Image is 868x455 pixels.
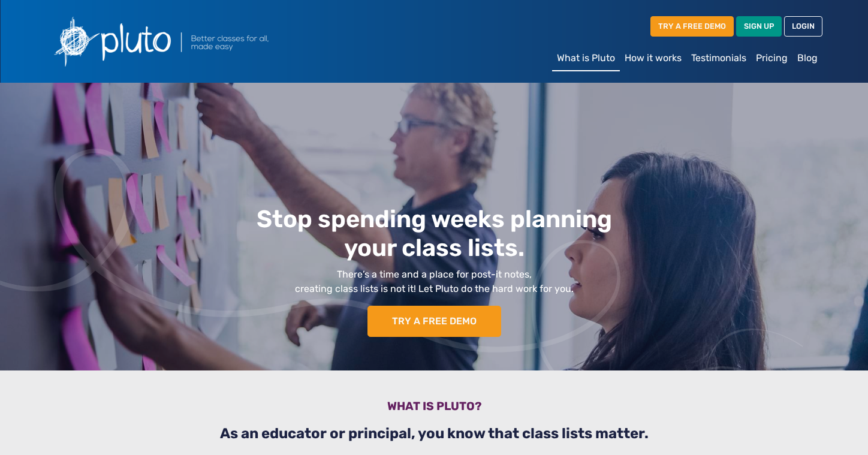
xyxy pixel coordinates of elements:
a: SIGN UP [736,16,782,36]
h1: Stop spending weeks planning your class lists. [130,205,738,263]
a: TRY A FREE DEMO [650,16,734,36]
p: There’s a time and a place for post-it notes, creating class lists is not it! Let Pluto do the ha... [130,267,738,296]
a: Testimonials [686,46,751,70]
a: LOGIN [784,16,822,36]
a: Blog [792,46,822,70]
a: How it works [620,46,686,70]
a: What is Pluto [552,46,620,71]
a: TRY A FREE DEMO [367,306,501,337]
a: Pricing [751,46,792,70]
img: Pluto logo with the text Better classes for all, made easy [46,10,333,73]
h3: What is pluto? [53,399,815,418]
b: As an educator or principal, you know that class lists matter. [220,425,649,442]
